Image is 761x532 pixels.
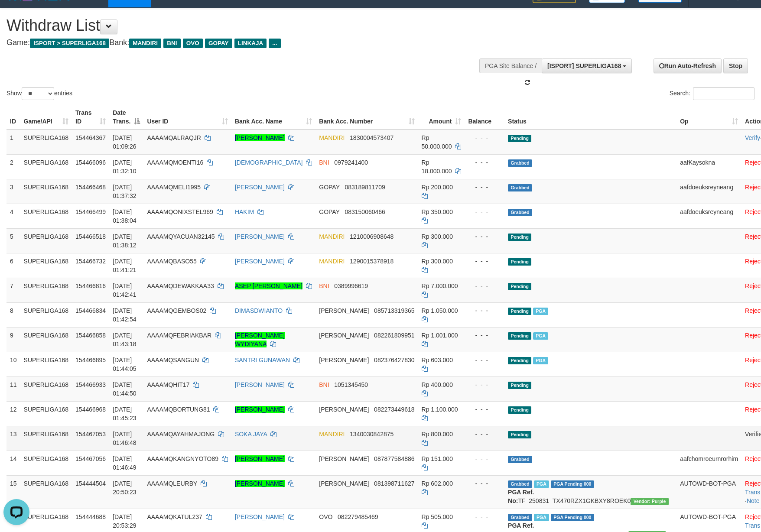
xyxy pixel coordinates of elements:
[235,208,254,215] a: HAKIM
[723,58,748,73] a: Stop
[7,426,20,451] td: 13
[235,184,285,191] a: [PERSON_NAME]
[504,105,676,130] th: Status
[75,431,106,438] span: 154467053
[468,257,501,266] div: - - -
[374,480,414,487] span: Copy 081398711627 to clipboard
[75,159,106,166] span: 154466096
[319,184,339,191] span: GOPAY
[20,278,72,302] td: SUPERLIGA168
[350,258,394,265] span: Copy 1290015378918 to clipboard
[374,455,414,462] span: Copy 087877584886 to clipboard
[319,282,329,289] span: BNI
[468,356,501,364] div: - - -
[75,208,106,215] span: 154466499
[235,307,283,314] a: DIMASDWIANTO
[547,62,621,69] span: [ISPORT] SUPERLIGA168
[693,87,754,100] input: Search:
[422,134,452,150] span: Rp 50.000.000
[374,406,414,413] span: Copy 082273449618 to clipboard
[422,431,453,438] span: Rp 800.000
[75,455,106,462] span: 154467056
[7,302,20,327] td: 8
[113,431,137,446] span: [DATE] 01:46:48
[676,105,741,130] th: Op: activate to sort column ascending
[75,480,106,487] span: 154444504
[338,513,378,520] span: Copy 082279485469 to clipboard
[7,401,20,426] td: 12
[676,204,741,228] td: aafdoeuksreyneang
[113,513,137,529] span: [DATE] 20:53:29
[147,184,201,191] span: AAAAMQMELI1995
[147,258,196,265] span: AAAAMQBASO55
[22,87,54,100] select: Showentries
[508,135,531,142] span: Pending
[113,381,137,397] span: [DATE] 01:44:50
[235,455,285,462] a: [PERSON_NAME]
[319,406,369,413] span: [PERSON_NAME]
[147,513,202,520] span: AAAAMQKATUL237
[468,479,501,488] div: - - -
[504,475,676,509] td: TF_250831_TX470RZX1GKBXY8ROEK0
[422,307,458,314] span: Rp 1.050.000
[147,233,215,240] span: AAAAMQYACUAN32145
[534,480,549,488] span: Marked by aafounsreynich
[319,431,345,438] span: MANDIRI
[75,406,106,413] span: 154466968
[468,208,501,216] div: - - -
[676,179,741,204] td: aafdoeuksreyneang
[163,39,180,48] span: BNI
[235,332,285,347] a: [PERSON_NAME] WYDIYANA
[334,282,368,289] span: Copy 0389996619 to clipboard
[508,489,534,504] b: PGA Ref. No:
[334,159,368,166] span: Copy 0979241400 to clipboard
[508,357,531,364] span: Pending
[631,498,668,505] span: Vendor URL: https://trx4.1velocity.biz
[319,455,369,462] span: [PERSON_NAME]
[319,159,329,166] span: BNI
[422,332,458,339] span: Rp 1.001.000
[508,159,532,167] span: Grabbed
[20,327,72,352] td: SUPERLIGA168
[468,133,501,142] div: - - -
[418,105,465,130] th: Amount: activate to sort column ascending
[113,332,137,347] span: [DATE] 01:43:18
[113,307,137,323] span: [DATE] 01:42:54
[147,357,199,363] span: AAAAMQSANGUN
[183,39,203,48] span: OVO
[350,233,394,240] span: Copy 1210006908648 to clipboard
[143,105,231,130] th: User ID: activate to sort column ascending
[422,184,453,191] span: Rp 200.000
[113,480,137,496] span: [DATE] 20:50:23
[422,455,453,462] span: Rp 151.000
[7,278,20,302] td: 7
[7,475,20,509] td: 15
[147,282,214,289] span: AAAAMQDEWAKKAA33
[508,234,531,241] span: Pending
[147,480,197,487] span: AAAAMQLEURBY
[319,208,339,215] span: GOPAY
[319,134,345,141] span: MANDIRI
[319,480,369,487] span: [PERSON_NAME]
[147,455,218,462] span: AAAAMQKANGNYOTO89
[422,513,453,520] span: Rp 505.000
[235,406,285,413] a: [PERSON_NAME]
[231,105,315,130] th: Bank Acc. Name: activate to sort column ascending
[422,258,453,265] span: Rp 300.000
[3,3,29,29] button: Open LiveChat chat widget
[235,381,285,388] a: [PERSON_NAME]
[75,332,106,339] span: 154466858
[319,233,345,240] span: MANDIRI
[468,232,501,241] div: - - -
[147,431,215,438] span: AAAAMQAYAHMAJONG
[20,426,72,451] td: SUPERLIGA168
[508,431,531,438] span: Pending
[7,154,20,179] td: 2
[374,307,414,314] span: Copy 085713319365 to clipboard
[20,204,72,228] td: SUPERLIGA168
[468,158,501,167] div: - - -
[235,480,285,487] a: [PERSON_NAME]
[20,451,72,475] td: SUPERLIGA168
[319,307,369,314] span: [PERSON_NAME]
[7,87,72,100] label: Show entries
